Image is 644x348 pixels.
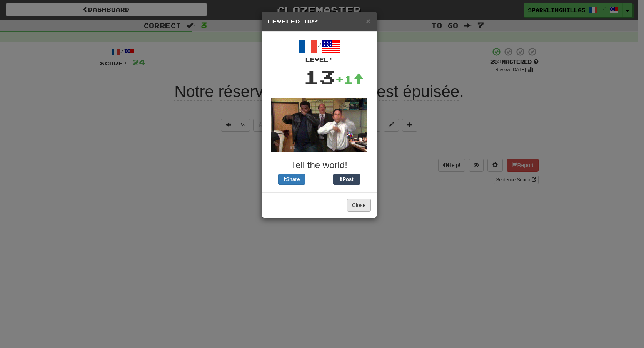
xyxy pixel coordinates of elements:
button: Close [366,17,370,25]
iframe: X Post Button [305,174,333,185]
button: Close [347,199,371,212]
span: × [366,17,370,25]
img: office-a80e9430007fca076a14268f5cfaac02a5711bd98b344892871d2edf63981756.gif [271,98,367,152]
div: / [268,37,371,64]
h5: Leveled Up! [268,18,371,25]
div: Level: [268,56,371,64]
h3: Tell the world! [268,160,371,170]
div: +1 [335,72,364,87]
button: Post [333,174,360,185]
div: 13 [304,64,335,90]
button: Share [278,174,305,185]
